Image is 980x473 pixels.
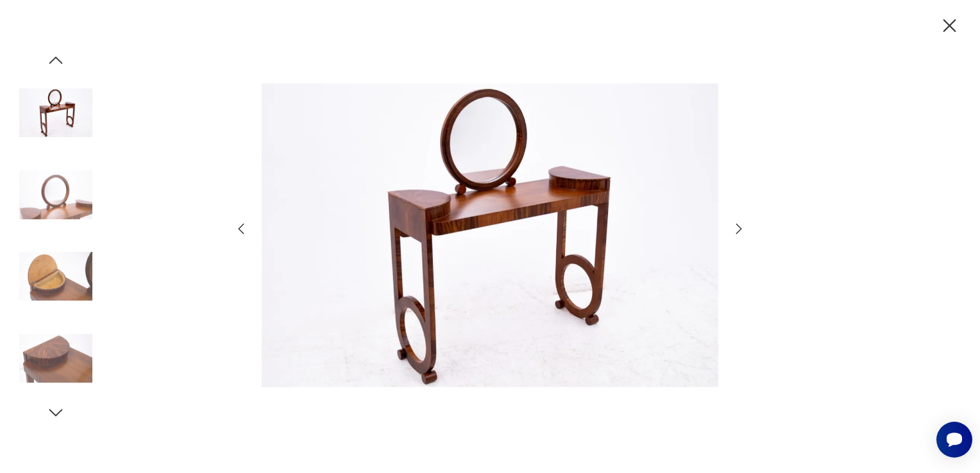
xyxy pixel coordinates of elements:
img: Zdjęcie produktu Toaletka w stylu Art Deco, Polska, ok. 1940 rok. [262,46,718,424]
img: Zdjęcie produktu Toaletka w stylu Art Deco, Polska, ok. 1940 rok. [19,158,92,231]
img: Zdjęcie produktu Toaletka w stylu Art Deco, Polska, ok. 1940 rok. [19,240,92,313]
img: Zdjęcie produktu Toaletka w stylu Art Deco, Polska, ok. 1940 rok. [19,322,92,395]
iframe: Smartsupp widget button [936,422,972,458]
img: Zdjęcie produktu Toaletka w stylu Art Deco, Polska, ok. 1940 rok. [19,76,92,149]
